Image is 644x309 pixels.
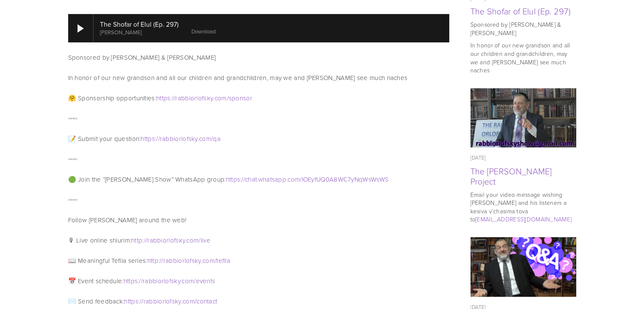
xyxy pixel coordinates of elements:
[138,276,143,285] span: ://
[147,256,158,265] span: http
[68,73,449,83] p: In honor of our new grandson and all our children and grandchildren, may we and [PERSON_NAME] see...
[182,276,194,285] span: com
[68,134,449,144] p: 📝 Submit your question:
[68,195,449,205] p: ~~~
[202,256,215,265] span: com
[155,134,160,143] span: ://
[186,236,199,245] span: com
[301,175,389,184] span: IOEyfUQ0A8WC7yNqWsWsWS
[185,236,186,245] span: .
[141,134,220,143] a: https://rabbiorlofsky.com/qa
[213,94,214,102] span: .
[470,5,571,17] a: The Shofar of Elul (Ep. 297)
[195,297,196,306] span: /
[201,236,210,245] span: live
[470,232,576,302] img: Listeners' questions (Ep. 296)
[287,175,300,184] span: com
[124,297,217,306] a: https://rabbiorlofsky.com/contact
[470,88,576,148] a: The Rabbi Orlofsky Rosh Hashana Project
[156,94,171,102] span: https
[124,297,138,306] span: https
[147,256,230,265] a: http://rabbiorlofsky.com/tefila
[68,93,449,103] p: 🤗 Sponsorship opportunities:
[470,20,576,37] p: Sponsored by [PERSON_NAME] & [PERSON_NAME]
[194,276,196,285] span: /
[170,94,175,102] span: ://
[175,94,213,102] span: rabbiorlofsky
[199,236,200,245] span: /
[68,52,449,63] p: Sponsored by [PERSON_NAME] & [PERSON_NAME]
[199,134,211,143] span: com
[124,276,216,285] a: https://rabbiorlofsky.com/events
[138,297,144,306] span: ://
[216,256,230,265] span: tefila
[475,215,572,223] a: [EMAIL_ADDRESS][DOMAIN_NAME]
[196,276,215,285] span: events
[68,296,449,306] p: ✉️ Send feedback:
[191,28,216,35] a: Download
[144,297,181,306] span: rabbiorlofsky
[147,236,185,245] span: rabbiorlofsky
[163,256,201,265] span: rabbiorlofsky
[68,276,449,286] p: 📅 Event schedule:
[245,175,257,184] span: chat
[201,256,202,265] span: .
[68,256,449,266] p: 📖 Meaningful Tefila series:
[211,134,213,143] span: /
[470,237,576,297] a: Listeners' questions (Ep. 296)
[286,175,287,184] span: .
[470,41,576,74] p: In honor of our new grandson and all our children and grandchildren, may we and [PERSON_NAME] see...
[160,134,198,143] span: rabbiorlofsky
[156,94,252,102] a: https://rabbiorlofsky.com/sponsor
[68,154,449,164] p: ~~~
[131,236,142,245] span: http
[141,134,155,143] span: https
[180,276,182,285] span: .
[68,235,449,246] p: 🎙 Live online shiurim:
[257,175,258,184] span: .
[181,297,182,306] span: .
[470,165,552,187] a: The [PERSON_NAME] Project
[470,190,576,223] p: Email your video message wishing [PERSON_NAME] and his listeners a kesiva v’chasima tova to
[215,94,227,102] span: com
[213,134,221,143] span: qa
[470,88,576,148] img: The Rabbi Orlofsky Rosh Hashana Project
[198,134,199,143] span: .
[226,175,389,184] a: https://chat.whatsapp.com/IOEyfUQ0A8WC7yNqWsWsWS
[215,256,216,265] span: /
[300,175,301,184] span: /
[470,154,486,161] time: [DATE]
[68,113,449,124] p: ~~~
[158,256,163,265] span: ://
[240,175,245,184] span: ://
[226,175,240,184] span: https
[124,276,138,285] span: https
[227,94,228,102] span: /
[258,175,286,184] span: whatsapp
[142,236,147,245] span: ://
[229,94,252,102] span: sponsor
[182,297,195,306] span: com
[143,276,180,285] span: rabbiorlofsky
[196,297,217,306] span: contact
[131,236,210,245] a: http://rabbiorlofsky.com/live
[68,215,449,225] p: Follow [PERSON_NAME] around the web!
[68,174,449,185] p: 🟢 Join the “[PERSON_NAME] Show” WhatsApp group:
